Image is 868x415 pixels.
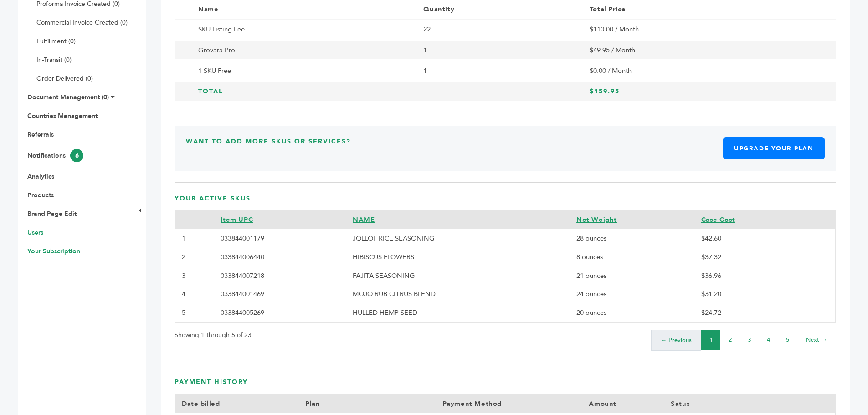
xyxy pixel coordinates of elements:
[709,336,713,344] a: 1
[346,303,570,323] td: HULLED HEMP SEED
[27,247,80,256] a: Your Subscription
[27,93,109,102] a: Document Management (0)
[175,394,299,413] th: Date billed
[175,248,214,266] td: 2
[582,394,664,413] th: Amount
[214,285,346,303] td: 033844001469
[806,336,827,344] a: Next →
[353,215,375,224] a: NAME
[786,336,789,344] a: 5
[436,394,583,413] th: Payment Method
[27,191,54,200] a: Products
[27,130,54,139] a: Referrals
[221,215,253,224] a: Item UPC
[198,87,411,96] h3: Total
[661,336,692,344] a: ← Previous
[175,378,836,394] h3: Payment History
[214,229,346,248] td: 033844001179
[299,394,436,413] th: Plan
[175,330,252,341] p: Showing 1 through 5 of 23
[27,151,83,160] a: Notifications6
[175,229,214,248] td: 1
[570,229,694,248] td: 28 ounces
[192,19,417,40] td: SKU Listing Fee
[186,137,351,159] h3: Want to Add More SKUs or Services?
[729,336,732,344] a: 2
[70,149,83,162] span: 6
[192,61,417,82] td: 1 SKU Free
[570,266,694,285] td: 21 ounces
[27,112,98,120] a: Countries Management
[36,74,93,83] a: Order Delivered (0)
[175,194,836,210] h3: Your Active SKUs
[417,40,583,61] td: 1
[701,215,735,224] a: Case Cost
[583,61,819,82] td: $0.00 / Month
[417,19,583,40] td: 22
[570,303,694,323] td: 20 ounces
[27,172,54,181] a: Analytics
[417,61,583,82] td: 1
[583,19,819,40] td: $110.00 / Month
[175,266,214,285] td: 3
[590,87,812,96] h3: $159.95
[346,229,570,248] td: JOLLOF RICE SEASONING
[570,285,694,303] td: 24 ounces
[664,394,729,413] th: Satus
[346,248,570,266] td: HIBISCUS FLOWERS
[695,229,805,248] td: $42.60
[695,248,805,266] td: $37.32
[36,18,128,27] a: Commercial Invoice Created (0)
[695,266,805,285] td: $36.96
[695,285,805,303] td: $31.20
[27,210,77,218] a: Brand Page Edit
[767,336,770,344] a: 4
[175,285,214,303] td: 4
[576,215,617,224] a: Net Weight
[175,303,214,323] td: 5
[695,303,805,323] td: $24.72
[748,336,751,344] a: 3
[192,40,417,61] td: Grovara Pro
[214,266,346,285] td: 033844007218
[346,266,570,285] td: FAJITA SEASONING
[214,303,346,323] td: 033844005269
[346,285,570,303] td: MOJO RUB CITRUS BLEND
[583,40,819,61] td: $49.95 / Month
[36,37,76,46] a: Fulfillment (0)
[723,137,825,159] a: Upgrade Your Plan
[36,56,72,64] a: In-Transit (0)
[570,248,694,266] td: 8 ounces
[27,228,43,237] a: Users
[214,248,346,266] td: 033844006440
